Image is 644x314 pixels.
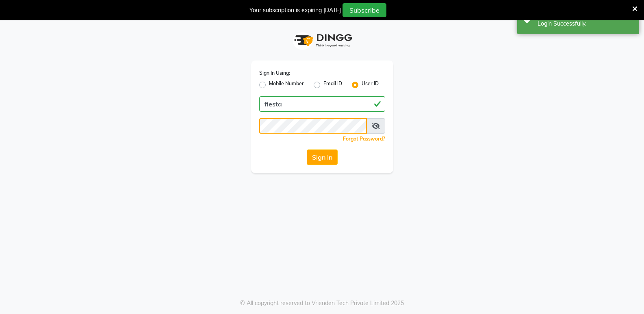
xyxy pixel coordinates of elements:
label: Sign In Using: [259,69,290,77]
a: Forgot Password? [343,136,385,142]
button: Subscribe [343,3,386,17]
div: Login Successfully. [538,19,633,28]
input: Username [259,96,385,112]
label: User ID [362,80,379,90]
input: Username [259,118,367,134]
label: Email ID [323,80,342,90]
img: logo1.svg [290,28,355,52]
label: Mobile Number [269,80,304,90]
div: Your subscription is expiring [DATE] [249,6,341,15]
button: Sign In [307,149,338,165]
